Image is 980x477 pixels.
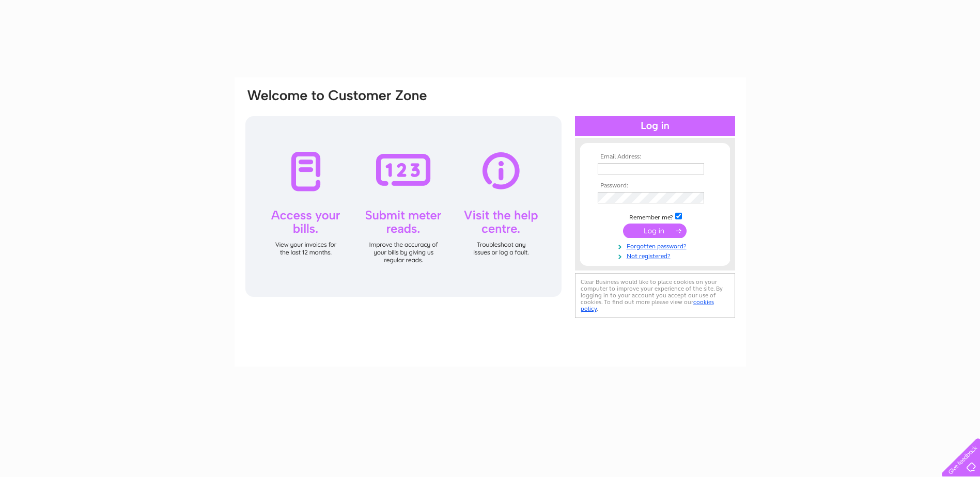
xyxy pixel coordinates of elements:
[595,182,715,189] th: Password:
[598,250,715,260] a: Not registered?
[623,224,687,238] input: Submit
[595,211,715,221] td: Remember me?
[595,153,715,161] th: Email Address:
[575,273,735,318] div: Clear Business would like to place cookies on your computer to improve your experience of the sit...
[581,298,714,312] a: cookies policy
[598,241,715,250] a: Forgotten password?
